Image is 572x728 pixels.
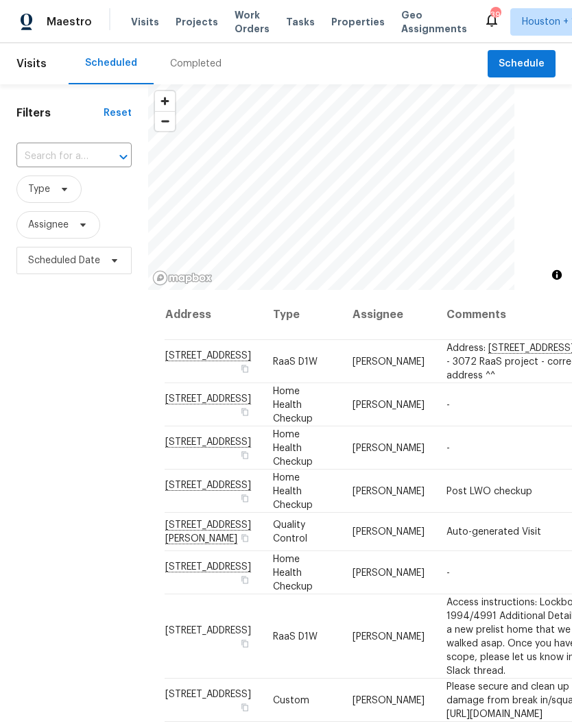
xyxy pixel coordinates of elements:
[262,290,342,340] th: Type
[165,689,251,699] span: [STREET_ADDRESS]
[353,356,425,366] span: [PERSON_NAME]
[273,554,313,591] span: Home Health Checkup
[239,573,251,585] button: Copy Address
[273,472,313,509] span: Home Health Checkup
[353,631,425,641] span: [PERSON_NAME]
[331,15,385,29] span: Properties
[165,625,251,635] span: [STREET_ADDRESS]
[176,15,218,29] span: Projects
[28,218,69,232] span: Assignee
[165,290,262,340] th: Address
[273,520,307,544] span: Quality Control
[85,56,137,70] div: Scheduled
[446,527,541,537] span: Auto-generated Visit
[488,50,556,78] button: Schedule
[273,356,318,366] span: RaaS D1W
[353,527,425,537] span: [PERSON_NAME]
[155,111,175,131] button: Zoom out
[446,443,450,452] span: -
[549,267,565,283] button: Toggle attribution
[273,429,313,466] span: Home Health Checkup
[131,15,159,29] span: Visits
[273,695,309,705] span: Custom
[16,146,93,167] input: Search for an address...
[239,637,251,649] button: Copy Address
[155,91,175,111] button: Zoom in
[499,56,545,73] span: Schedule
[273,631,318,641] span: RaaS D1W
[152,270,213,286] a: Mapbox homepage
[28,254,100,267] span: Scheduled Date
[148,84,514,290] canvas: Map
[235,8,270,36] span: Work Orders
[273,386,313,423] span: Home Health Checkup
[353,443,425,452] span: [PERSON_NAME]
[239,701,251,713] button: Copy Address
[170,57,222,71] div: Completed
[239,362,251,374] button: Copy Address
[342,290,436,340] th: Assignee
[286,17,315,27] span: Tasks
[239,405,251,417] button: Copy Address
[353,400,425,409] span: [PERSON_NAME]
[446,568,450,577] span: -
[401,8,467,36] span: Geo Assignments
[353,568,425,577] span: [PERSON_NAME]
[47,15,92,29] span: Maestro
[353,486,425,496] span: [PERSON_NAME]
[490,8,500,22] div: 39
[104,106,132,120] div: Reset
[553,267,561,282] span: Toggle attribution
[239,492,251,504] button: Copy Address
[16,49,47,79] span: Visits
[239,448,251,461] button: Copy Address
[353,695,425,705] span: [PERSON_NAME]
[28,182,50,196] span: Type
[239,532,251,544] button: Copy Address
[446,486,532,496] span: Post LWO checkup
[114,147,133,167] button: Open
[446,400,450,409] span: -
[16,106,104,120] h1: Filters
